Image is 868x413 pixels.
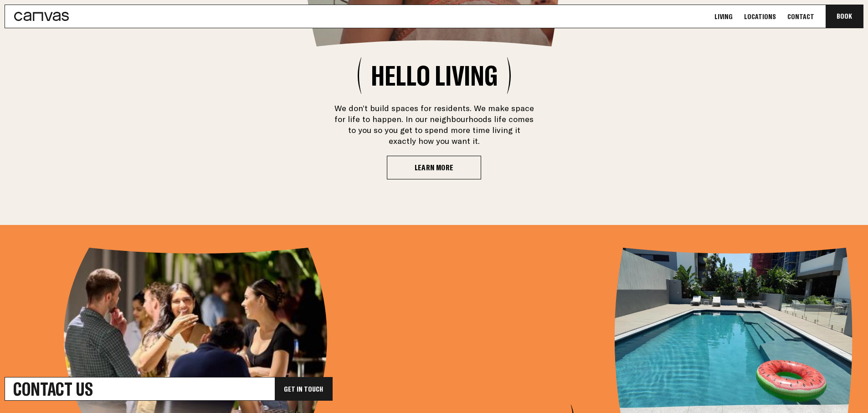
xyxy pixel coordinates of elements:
a: Learn More [387,156,482,179]
h2: Hello Living [371,64,498,87]
p: We don’t build spaces for residents. We make space for life to happen. In our neighbourhoods life... [334,103,534,147]
a: Contact UsGet In Touch [5,377,333,401]
a: Contact [785,12,817,21]
div: Get In Touch [275,377,332,400]
a: Living [712,12,735,21]
a: Locations [741,12,779,21]
button: Book [826,5,863,28]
